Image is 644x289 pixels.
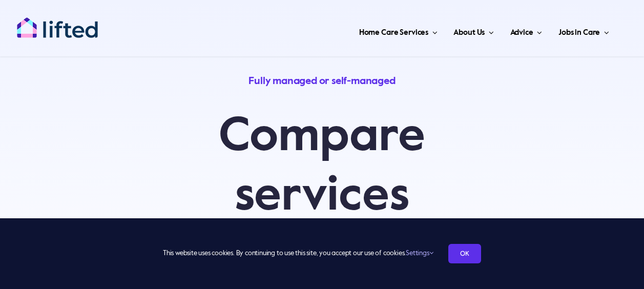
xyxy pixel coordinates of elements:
span: Jobs in Care [558,25,600,41]
a: Settings [406,250,433,257]
span: Home Care Services [359,25,428,41]
p: Compare services [143,108,501,227]
nav: Main Menu [120,15,612,46]
a: Home Care Services [356,15,441,46]
span: About Us [453,25,485,41]
span: This website uses cookies. By continuing to use this site, you accept our use of cookies. [163,245,433,262]
a: About Us [450,15,496,46]
span: Fully managed or self-managed [248,76,395,87]
a: Jobs in Care [555,15,612,46]
a: lifted-logo [16,17,98,27]
span: Advice [510,25,533,41]
a: Advice [507,15,545,46]
a: OK [448,244,481,263]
